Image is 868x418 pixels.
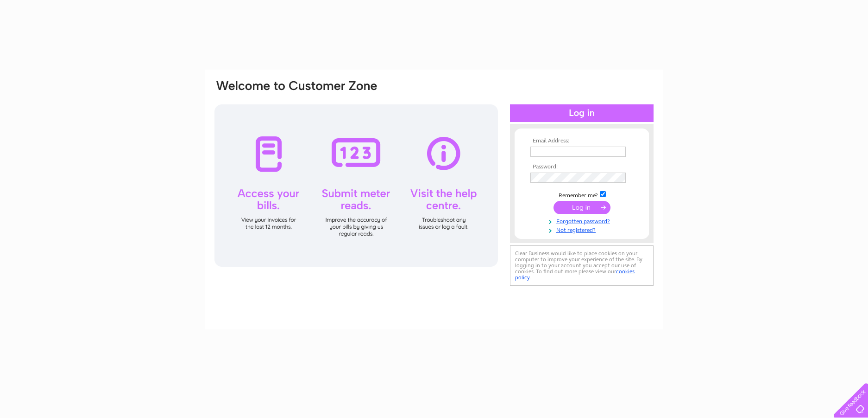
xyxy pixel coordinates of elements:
a: Not registered? [530,225,635,234]
td: Remember me? [528,190,635,199]
th: Password: [528,164,635,170]
a: cookies policy [515,268,635,281]
a: Forgotten password? [530,216,635,225]
input: Submit [554,201,610,214]
div: Clear Business would like to place cookies on your computer to improve your experience of the sit... [510,245,654,286]
th: Email Address: [528,138,635,144]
